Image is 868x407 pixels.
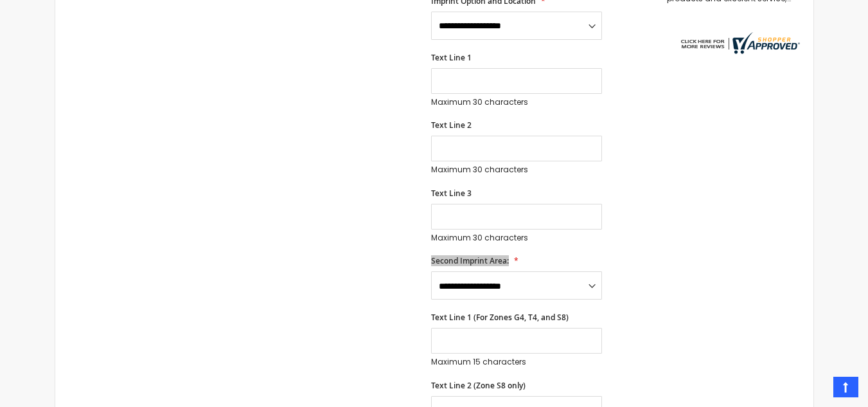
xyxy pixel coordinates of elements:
[678,46,800,57] a: 4pens.com certificate URL
[431,120,472,131] span: Text Line 2
[431,312,569,323] span: Text Line 1 (For Zones G4, T4, and S8)
[431,97,602,107] p: Maximum 30 characters
[762,372,868,407] iframe: Google Customer Reviews
[678,32,800,54] img: 4pens.com widget logo
[431,52,472,63] span: Text Line 1
[431,255,509,266] span: Second Imprint Area:
[431,233,602,243] p: Maximum 30 characters
[431,380,526,391] span: Text Line 2 (Zone S8 only)
[431,357,602,367] p: Maximum 15 characters
[431,165,602,175] p: Maximum 30 characters
[431,188,472,199] span: Text Line 3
